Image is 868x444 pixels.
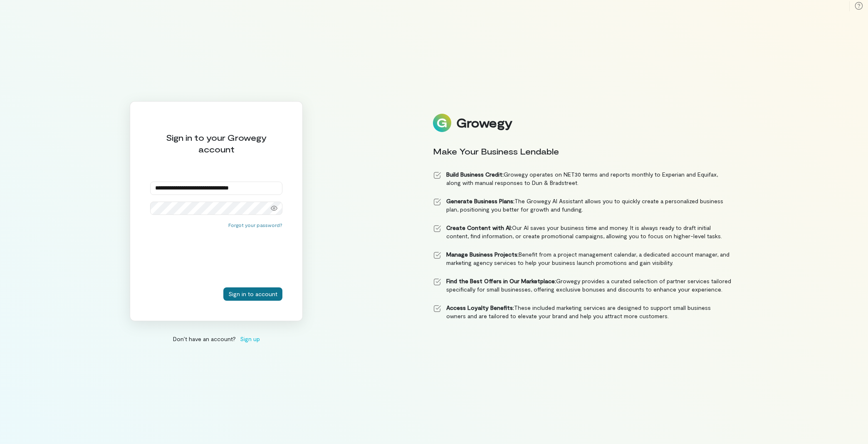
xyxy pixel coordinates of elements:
[433,197,732,214] li: The Growegy AI Assistant allows you to quickly create a personalized business plan, positioning y...
[240,334,260,343] span: Sign up
[446,251,519,258] strong: Manage Business Projects:
[433,277,732,294] li: Growegy provides a curated selection of partner services tailored specifically for small business...
[433,114,451,132] img: Logo
[228,222,282,228] button: Forgot your password?
[433,145,732,157] div: Make Your Business Lendable
[433,224,732,240] li: Our AI saves your business time and money. It is always ready to draft initial content, find info...
[446,224,512,231] strong: Create Content with AI:
[446,304,514,311] strong: Access Loyalty Benefits:
[223,287,282,301] button: Sign in to account
[446,197,514,205] strong: Generate Business Plans:
[446,171,504,178] strong: Build Business Credit:
[150,132,282,155] div: Sign in to your Growegy account
[130,334,303,343] div: Don’t have an account?
[446,277,556,284] strong: Find the Best Offers in Our Marketplace:
[433,250,732,267] li: Benefit from a project management calendar, a dedicated account manager, and marketing agency ser...
[456,116,512,130] div: Growegy
[433,170,732,187] li: Growegy operates on NET30 terms and reports monthly to Experian and Equifax, along with manual re...
[433,304,732,320] li: These included marketing services are designed to support small business owners and are tailored ...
